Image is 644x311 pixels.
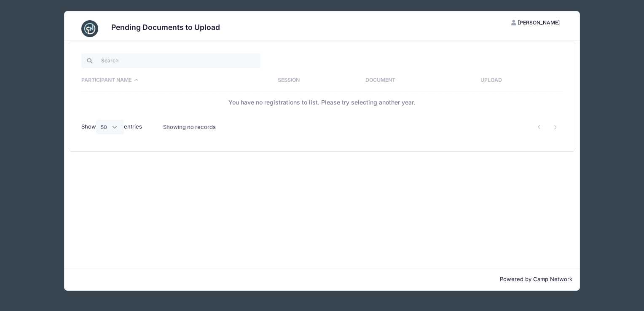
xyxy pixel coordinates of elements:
span: [PERSON_NAME] [518,19,560,26]
button: [PERSON_NAME] [504,16,567,30]
th: Upload: activate to sort column ascending [476,70,563,91]
th: Session: activate to sort column ascending [274,70,361,91]
div: Showing no records [163,118,216,137]
h3: Pending Documents to Upload [111,23,220,32]
td: You have no registrations to list. Please try selecting another year. [81,91,562,114]
input: Search [81,54,260,68]
select: Showentries [96,120,124,134]
img: CampNetwork [81,20,98,37]
p: Powered by Camp Network [72,275,573,284]
label: Show entries [81,120,142,134]
th: Document: activate to sort column ascending [362,70,476,91]
th: Participant Name: activate to sort column descending [81,70,274,91]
